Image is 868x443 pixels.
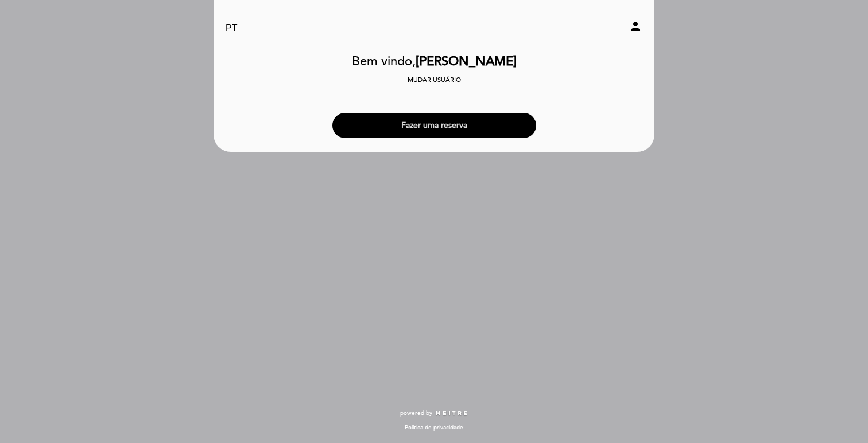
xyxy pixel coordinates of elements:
i: person [629,19,642,33]
button: Mudar usuário [404,75,464,85]
a: Política de privacidade [405,424,463,432]
button: Fazer uma reserva [332,113,536,138]
a: powered by [400,409,468,417]
button: person [629,19,642,37]
span: powered by [400,409,432,417]
a: Zuccardi [GEOGRAPHIC_DATA] - Restaurant [GEOGRAPHIC_DATA] [362,13,506,44]
img: MEITRE [435,411,468,417]
h2: Bem vindo, [352,55,517,69]
span: [PERSON_NAME] [416,54,517,69]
